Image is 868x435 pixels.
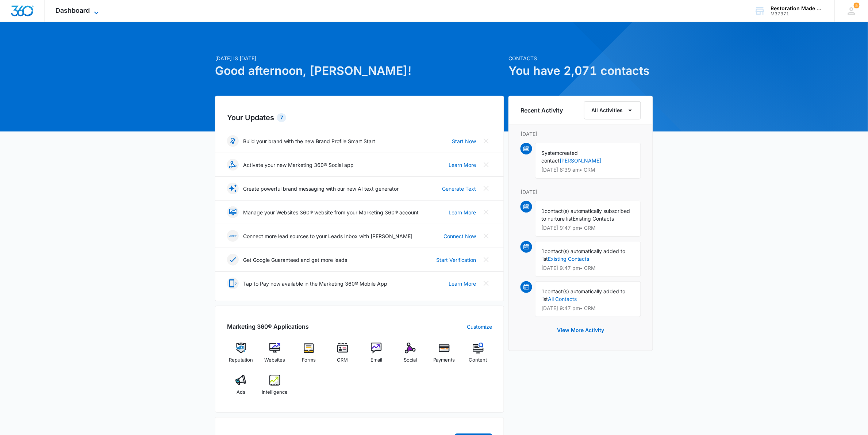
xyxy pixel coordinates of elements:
a: Email [362,343,391,369]
span: 1 [541,288,545,294]
button: Close [480,230,492,242]
span: 1 [541,248,545,254]
a: Websites [261,343,289,369]
span: Forms [302,356,316,364]
a: Existing Contacts [548,256,589,262]
a: Content [464,343,492,369]
span: 5 [854,3,860,8]
p: Tap to Pay now available in the Marketing 360® Mobile App [243,280,387,287]
a: Payments [430,343,458,369]
div: notifications count [854,3,860,8]
div: account name [771,5,824,11]
span: created contact [541,150,578,164]
p: Contacts [508,54,653,62]
span: Intelligence [262,389,288,396]
h1: Good afternoon, [PERSON_NAME]! [215,62,504,80]
p: [DATE] 6:39 am • CRM [541,167,635,172]
h2: Marketing 360® Applications [227,322,309,331]
a: Forms [295,343,323,369]
a: Intelligence [261,375,289,401]
a: Start Verification [436,256,476,264]
button: View More Activity [550,321,612,339]
button: Close [480,135,492,147]
a: [PERSON_NAME] [560,157,602,164]
p: [DATE] is [DATE] [215,54,504,62]
p: Activate your new Marketing 360® Social app [243,161,354,169]
h2: Your Updates [227,112,492,123]
span: contact(s) automatically added to list [541,248,626,262]
p: [DATE] [521,130,641,138]
button: Close [480,206,492,218]
span: Ads [237,389,245,396]
a: Customize [467,323,492,331]
span: contact(s) automatically added to list [541,288,626,302]
p: [DATE] 9:47 pm • CRM [541,225,635,230]
a: Reputation [227,343,255,369]
a: Connect Now [443,232,476,240]
button: Close [480,254,492,266]
a: Learn More [449,209,476,216]
span: 1 [541,208,545,214]
p: [DATE] 9:47 pm • CRM [541,266,635,271]
p: Connect more lead sources to your Leads Inbox with [PERSON_NAME] [243,232,412,240]
a: Start Now [452,137,476,145]
a: Learn More [449,280,476,287]
span: Payments [433,356,455,364]
h1: You have 2,071 contacts [508,62,653,80]
p: [DATE] 9:47 pm • CRM [541,306,635,311]
h6: Recent Activity [521,106,563,115]
button: Close [480,159,492,171]
div: account id [771,11,824,16]
span: Dashboard [56,7,90,14]
a: Ads [227,375,255,401]
button: Close [480,183,492,194]
a: Learn More [449,161,476,169]
button: All Activities [584,101,641,119]
p: Build your brand with the new Brand Profile Smart Start [243,137,375,145]
a: Social [396,343,425,369]
span: Reputation [229,356,253,364]
span: Social [404,356,417,364]
span: contact(s) automatically subscribed to nurture list [541,208,630,222]
a: All Contacts [548,296,577,302]
p: Get Google Guaranteed and get more leads [243,256,347,264]
p: Manage your Websites 360® website from your Marketing 360® account [243,209,419,216]
span: Content [469,356,487,364]
span: Existing Contacts [573,215,614,222]
span: System [541,150,559,156]
span: CRM [337,356,348,364]
span: Email [370,356,382,364]
span: Websites [265,356,285,364]
a: CRM [329,343,357,369]
p: [DATE] [521,188,641,196]
div: 7 [277,113,286,122]
a: Generate Text [442,185,476,192]
button: Close [480,278,492,289]
p: Create powerful brand messaging with our new AI text generator [243,185,399,192]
